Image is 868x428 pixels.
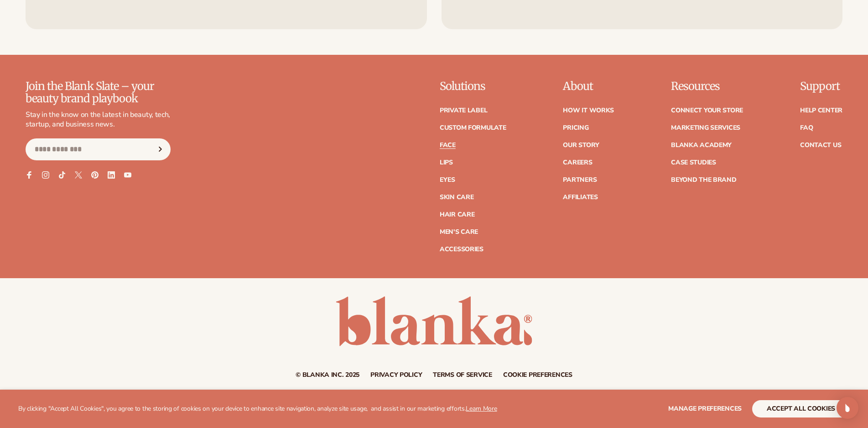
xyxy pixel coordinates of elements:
[440,80,506,92] p: Solutions
[18,405,497,413] p: By clicking "Accept All Cookies", you agree to the storing of cookies on your device to enhance s...
[440,107,487,114] a: Private label
[671,142,732,148] a: Blanka Academy
[440,229,478,235] a: Men's Care
[752,400,850,417] button: accept all cookies
[26,110,171,129] p: Stay in the know on the latest in beauty, tech, startup, and business news.
[440,177,455,183] a: Eyes
[668,400,742,417] button: Manage preferences
[671,125,740,131] a: Marketing services
[370,372,422,378] a: Privacy policy
[440,159,453,166] a: Lips
[671,80,743,92] p: Resources
[800,107,842,114] a: Help Center
[503,372,572,378] a: Cookie preferences
[440,211,474,218] a: Hair Care
[440,125,506,131] a: Custom formulate
[433,372,492,378] a: Terms of service
[837,397,858,419] div: Open Intercom Messenger
[150,138,170,160] button: Subscribe
[440,194,473,201] a: Skin Care
[466,404,497,413] a: Learn More
[671,177,737,183] a: Beyond the brand
[671,159,716,166] a: Case Studies
[800,142,841,148] a: Contact Us
[800,80,842,92] p: Support
[671,107,743,114] a: Connect your store
[668,404,742,413] span: Manage preferences
[440,246,483,253] a: Accessories
[563,107,614,114] a: How It Works
[563,177,597,183] a: Partners
[563,159,592,166] a: Careers
[563,125,588,131] a: Pricing
[440,142,456,148] a: Face
[800,125,813,131] a: FAQ
[563,194,598,201] a: Affiliates
[563,142,599,148] a: Our Story
[563,80,614,92] p: About
[296,370,359,379] small: © Blanka Inc. 2025
[26,80,171,105] p: Join the Blank Slate – your beauty brand playbook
